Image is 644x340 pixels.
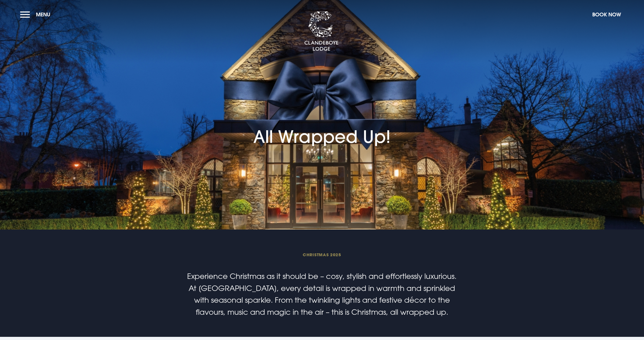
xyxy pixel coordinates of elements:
[304,11,339,51] img: Clandeboye Lodge
[36,11,50,18] span: Menu
[253,86,391,147] h1: All Wrapped Up!
[589,8,624,21] button: Book Now
[185,270,459,318] p: Experience Christmas as it should be – cosy, stylish and effortlessly luxurious. At [GEOGRAPHIC_D...
[20,8,53,21] button: Menu
[185,252,459,257] span: Christmas 2025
